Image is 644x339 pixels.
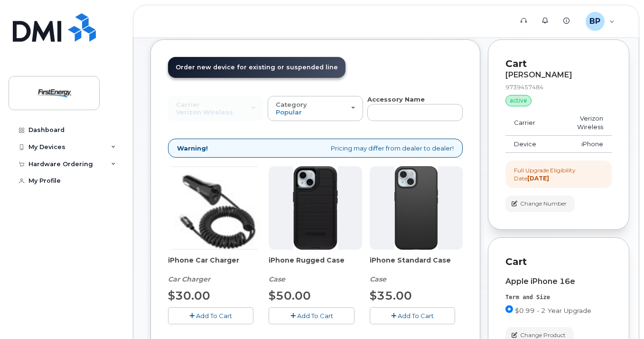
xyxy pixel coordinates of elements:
[168,167,261,249] img: iphonesecg.jpg
[196,312,232,320] span: Add To Cart
[168,139,463,158] div: Pricing may differ from dealer to dealer!
[545,136,612,153] td: iPhone
[505,83,612,91] div: 9739457484
[370,275,386,283] em: Case
[545,110,612,136] td: Verizon Wireless
[370,255,463,274] span: iPhone Standard Case
[515,307,591,314] span: $0.99 - 2 Year Upgrade
[505,255,612,269] p: Cart
[370,289,412,302] span: $35.00
[589,16,600,27] span: BP
[527,175,549,182] strong: [DATE]
[505,95,532,106] div: active
[505,277,612,286] div: Apple iPhone 16e
[505,71,612,79] div: [PERSON_NAME]
[520,199,567,208] span: Change Number
[370,307,455,324] button: Add To Cart
[394,166,438,250] img: Symmetry.jpg
[505,136,545,153] td: Device
[168,255,261,284] div: iPhone Car Charger
[168,289,210,302] span: $30.00
[505,57,612,71] p: Cart
[269,255,362,274] span: iPhone Rugged Case
[514,166,603,182] div: Full Upgrade Eligibility Date
[367,95,425,103] strong: Accessory Name
[269,289,311,302] span: $50.00
[370,255,463,284] div: iPhone Standard Case
[505,110,545,136] td: Carrier
[269,275,285,283] em: Case
[268,96,363,121] button: Category Popular
[398,312,434,320] span: Add To Cart
[269,307,354,324] button: Add To Cart
[177,144,208,153] strong: Warning!
[293,166,338,250] img: Defender.jpg
[168,275,210,283] em: Car Charger
[176,64,338,71] span: Order new device for existing or suspended line
[168,307,253,324] button: Add To Cart
[269,255,362,284] div: iPhone Rugged Case
[168,255,261,274] span: iPhone Car Charger
[505,305,513,313] input: $0.99 - 2 Year Upgrade
[297,312,333,320] span: Add To Cart
[603,298,637,332] iframe: Messenger Launcher
[276,108,302,116] span: Popular
[276,101,307,108] span: Category
[505,196,575,212] button: Change Number
[505,293,612,301] div: Term and Size
[579,12,621,31] div: Bozicevic, Paul M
